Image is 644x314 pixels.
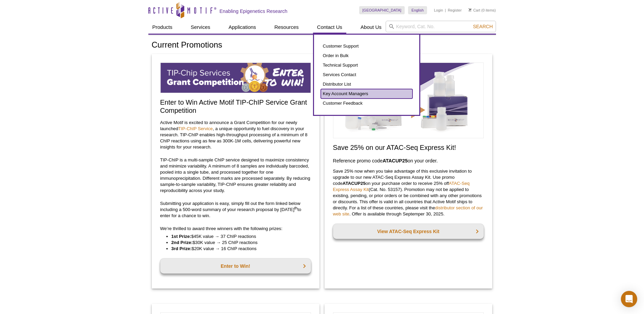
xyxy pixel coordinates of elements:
[160,226,311,232] p: We’re thrilled to award three winners with the following prizes:
[171,240,193,245] strong: 2nd Prize:
[152,40,493,50] h1: Current Promotions
[160,200,311,219] p: Submitting your application is easy, simply fill out the form linked below including a 500-word s...
[171,233,304,240] li: $45K value → 37 ChIP reactions
[383,158,408,163] strong: ATACUP25
[359,6,405,14] a: [GEOGRAPHIC_DATA]
[333,143,484,152] h2: Save 25% on our ATAC-Seq Express Kit!
[434,8,443,13] a: Login
[313,21,346,34] a: Contact Us
[321,80,412,89] a: Distributor List
[448,8,462,13] a: Register
[171,246,192,251] strong: 3rd Prize:
[220,8,288,14] h2: Enabling Epigenetics Research
[621,291,637,307] div: Open Intercom Messenger
[468,8,480,13] a: Cart
[171,246,304,252] li: $20K value → 16 ChIP reactions
[160,120,311,150] p: Active Motif is excited to announce a Grant Competition for our newly launched , a unique opportu...
[224,21,260,34] a: Applications
[160,98,311,115] h2: Enter to Win Active Motif TIP-ChIP Service Grant Competition
[471,23,495,30] button: Search
[321,41,412,51] a: Customer Support
[294,206,297,210] sup: th
[343,181,366,186] strong: ATACUP25
[321,60,412,70] a: Technical Support
[321,51,412,60] a: Order in Bulk
[171,234,191,239] strong: 1st Prize:
[160,157,311,194] p: TIP-ChIP is a multi-sample ChIP service designed to maximize consistency and minimize variability...
[178,126,213,131] a: TIP-ChIP Service
[333,157,484,165] h3: Reference promo code on your order.
[333,168,484,217] p: Save 25% now when you take advantage of this exclusive invitation to upgrade to our new ATAC-Seq ...
[321,99,412,108] a: Customer Feedback
[473,24,493,29] span: Search
[333,224,484,239] a: View ATAC-Seq Express Kit
[270,21,303,34] a: Resources
[171,240,304,246] li: $30K value → 25 ChIP reactions
[187,21,215,34] a: Services
[408,6,427,14] a: English
[160,63,311,93] img: TIP-ChIP Service Grant Competition
[356,21,386,34] a: About Us
[386,21,496,32] input: Keyword, Cat. No.
[160,259,311,274] a: Enter to Win!
[445,6,446,14] li: |
[321,89,412,99] a: Key Account Managers
[321,70,412,80] a: Services Contact
[468,8,472,12] img: Your Cart
[148,21,177,34] a: Products
[468,6,496,14] li: (0 items)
